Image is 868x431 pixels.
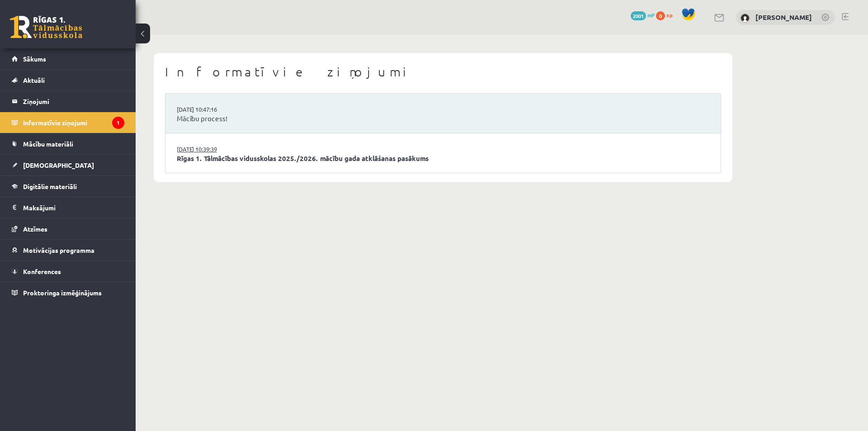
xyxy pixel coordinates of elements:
a: Konferences [12,261,124,282]
i: 1 [112,117,124,129]
span: Motivācijas programma [23,246,94,254]
a: Proktoringa izmēģinājums [12,282,124,303]
a: Informatīvie ziņojumi1 [12,112,124,133]
a: Mācību process! [177,114,709,124]
img: Kitija Keita Jansone [741,14,750,23]
a: [DATE] 10:47:16 [177,105,245,114]
a: Ziņojumi [12,91,124,112]
a: Motivācijas programma [12,240,124,260]
a: Digitālie materiāli [12,176,124,197]
a: [PERSON_NAME] [755,13,812,22]
span: Aktuāli [23,76,45,84]
span: xp [666,11,672,19]
a: Maksājumi [12,197,124,218]
a: Mācību materiāli [12,133,124,154]
span: Proktoringa izmēģinājums [23,289,102,297]
a: Rīgas 1. Tālmācības vidusskolas 2025./2026. mācību gada atklāšanas pasākums [177,153,709,164]
span: [DEMOGRAPHIC_DATA] [23,161,94,169]
span: Atzīmes [23,225,47,233]
a: [DEMOGRAPHIC_DATA] [12,155,124,175]
legend: Maksājumi [23,197,124,218]
a: 2001 mP [631,11,655,19]
span: Sākums [23,55,46,63]
a: Atzīmes [12,218,124,239]
a: 0 xp [656,11,677,19]
span: 0 [656,11,665,20]
a: Sākums [12,48,124,69]
span: mP [647,11,655,19]
span: 2001 [631,11,646,20]
a: Rīgas 1. Tālmācības vidusskola [10,16,82,38]
span: Digitālie materiāli [23,182,77,190]
a: [DATE] 10:39:39 [177,145,245,154]
legend: Ziņojumi [23,91,124,112]
span: Mācību materiāli [23,140,73,148]
legend: Informatīvie ziņojumi [23,112,124,133]
span: Konferences [23,267,61,275]
a: Aktuāli [12,70,124,90]
h1: Informatīvie ziņojumi [165,64,721,80]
